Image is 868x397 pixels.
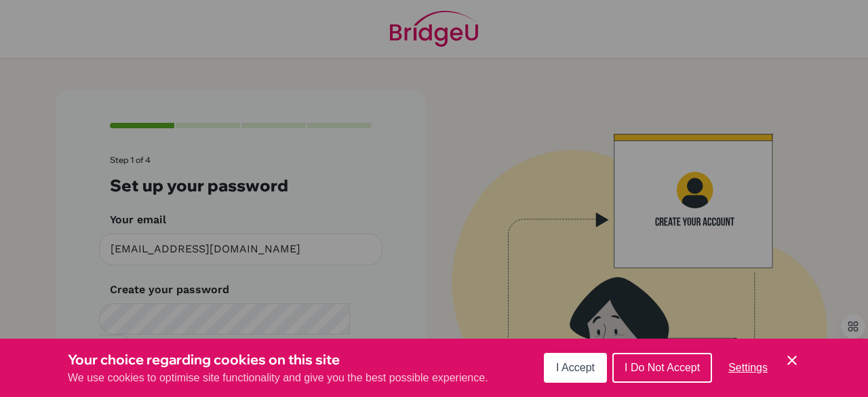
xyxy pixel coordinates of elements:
[728,362,768,373] span: Settings
[784,352,800,368] button: Save and close
[556,362,595,373] span: I Accept
[612,353,712,383] button: I Do Not Accept
[625,362,700,373] span: I Do Not Accept
[717,354,778,381] button: Settings
[68,349,488,370] h3: Your choice regarding cookies on this site
[31,10,58,22] span: Help
[68,370,488,386] p: We use cookies to optimise site functionality and give you the best possible experience.
[544,353,607,383] button: I Accept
